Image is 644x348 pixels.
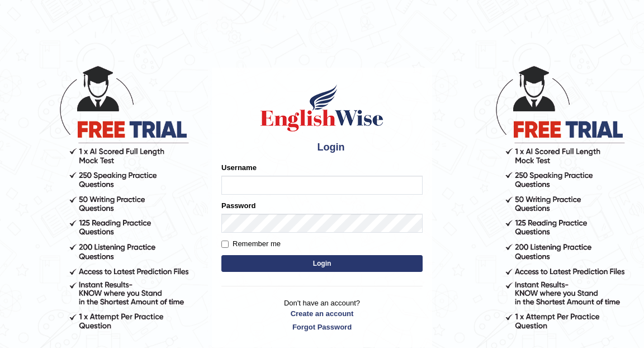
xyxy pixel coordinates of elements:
[221,298,423,332] p: Don't have an account?
[258,83,386,133] img: Logo of English Wise sign in for intelligent practice with AI
[221,322,423,332] a: Forgot Password
[221,200,255,211] label: Password
[221,255,423,272] button: Login
[221,241,229,248] input: Remember me
[221,139,423,157] h4: Login
[221,162,257,173] label: Username
[221,238,281,250] label: Remember me
[221,308,423,319] a: Create an account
